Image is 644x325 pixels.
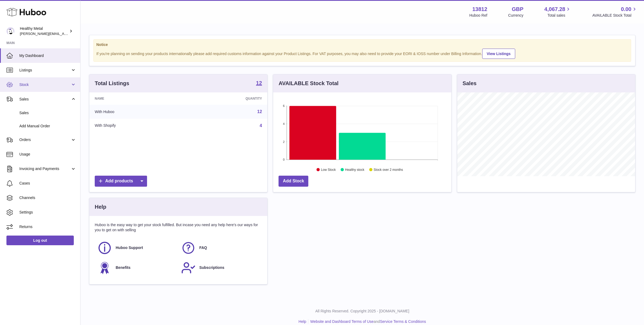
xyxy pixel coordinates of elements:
[19,124,76,129] span: Add Manual Order
[345,168,365,172] text: Healthy stock
[19,97,71,102] span: Sales
[380,319,426,324] a: Service Terms & Conditions
[283,104,285,107] text: 6
[19,224,76,229] span: Returns
[544,6,572,18] a: 4,067.28 Total sales
[95,176,147,187] a: Add products
[19,110,76,115] span: Sales
[199,245,207,250] span: FAQ
[256,80,262,87] a: 12
[19,181,76,186] span: Cases
[199,265,224,270] span: Subscriptions
[469,13,487,18] div: Huboo Ref
[95,203,106,211] h3: Help
[89,92,185,105] th: Name
[19,166,71,171] span: Invoicing and Payments
[321,168,336,172] text: Low Stock
[85,309,640,314] p: All Rights Reserved. Copyright 2025 - [DOMAIN_NAME]
[279,80,338,87] h3: AVAILABLE Stock Total
[97,261,176,275] a: Benefits
[547,13,571,18] span: Total sales
[621,6,631,13] span: 0.00
[89,119,185,133] td: With Shopify
[508,13,524,18] div: Currency
[6,27,14,35] img: jose@healthy-metal.com
[95,80,129,87] h3: Total Listings
[279,176,308,187] a: Add Stock
[20,31,108,36] span: [PERSON_NAME][EMAIL_ADDRESS][DOMAIN_NAME]
[257,109,262,114] a: 12
[19,210,76,215] span: Settings
[592,6,638,18] a: 0.00 AVAILABLE Stock Total
[308,319,426,324] li: and
[544,6,565,13] span: 4,067.28
[116,265,130,270] span: Benefits
[96,48,628,59] div: If you're planning on sending your products internationally please add required customs informati...
[185,92,268,105] th: Quantity
[512,6,523,13] strong: GBP
[95,222,262,233] p: Huboo is the easy way to get your stock fulfilled. But incase you need any help here's our ways f...
[19,68,71,73] span: Listings
[20,26,68,36] div: Healthy Metal
[116,245,143,250] span: Huboo Support
[96,42,628,47] strong: Notice
[472,6,487,13] strong: 13812
[19,53,76,58] span: My Dashboard
[592,13,638,18] span: AVAILABLE Stock Total
[89,105,185,119] td: With Huboo
[482,49,515,59] a: View Listings
[374,168,403,172] text: Stock over 2 months
[19,195,76,200] span: Channels
[463,80,477,87] h3: Sales
[19,152,76,157] span: Usage
[256,80,262,86] strong: 12
[97,241,176,255] a: Huboo Support
[6,236,74,245] a: Log out
[283,140,285,143] text: 2
[310,319,374,324] a: Website and Dashboard Terms of Use
[283,158,285,161] text: 0
[259,123,262,128] a: 4
[283,122,285,125] text: 4
[19,82,71,87] span: Stock
[299,319,306,324] a: Help
[181,261,259,275] a: Subscriptions
[19,137,71,142] span: Orders
[181,241,259,255] a: FAQ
